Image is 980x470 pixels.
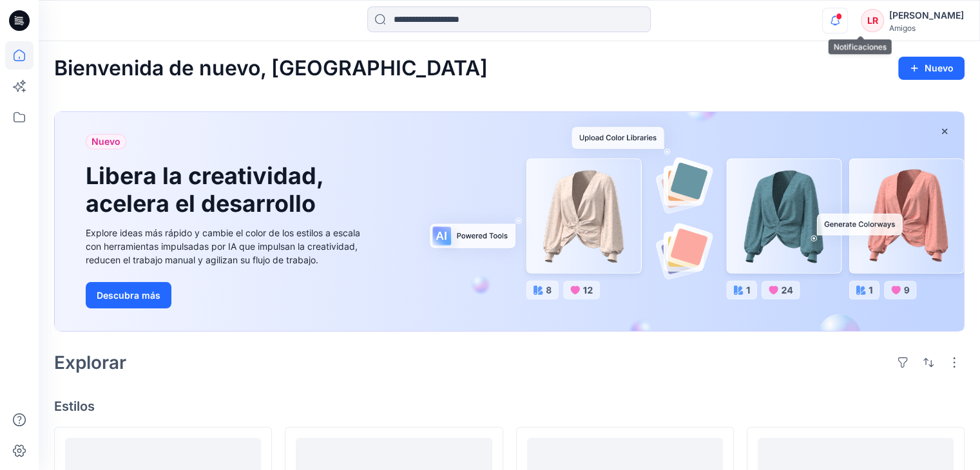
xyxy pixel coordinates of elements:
a: Descubra más [86,282,376,308]
font: Explore ideas más rápido y cambie el color de los estilos a escala con herramientas impulsadas po... [86,227,360,265]
font: Explorar [54,352,126,373]
button: Descubra más [86,282,171,308]
font: Amigos [889,23,916,33]
font: Estilos [54,399,95,414]
font: LR [867,15,878,26]
font: [PERSON_NAME] [889,10,964,21]
font: Nuevo [91,136,120,147]
font: Descubra más [97,290,160,301]
font: Libera la creatividad, acelera el desarrollo [86,162,323,218]
font: Bienvenida de nuevo, [GEOGRAPHIC_DATA] [54,55,488,80]
button: Nuevo [898,57,965,80]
